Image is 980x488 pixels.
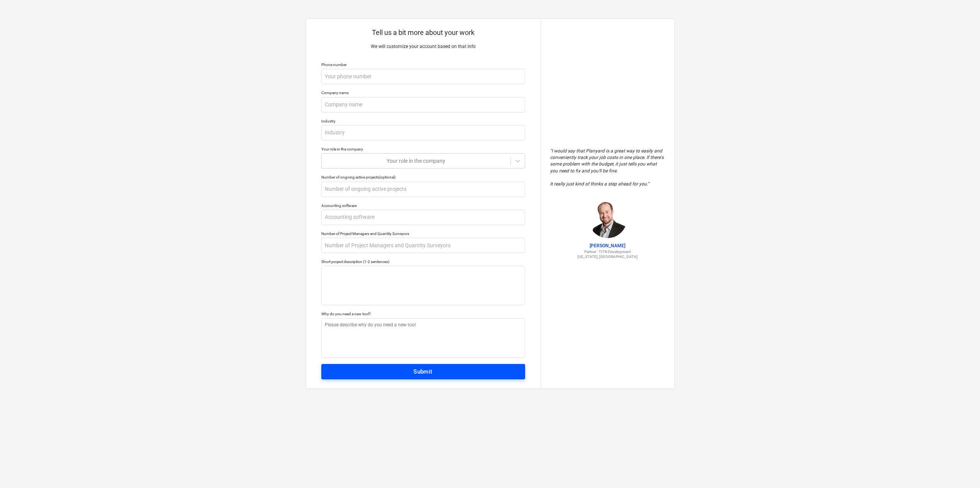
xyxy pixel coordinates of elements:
div: Company name [321,90,525,95]
input: Accounting software [321,210,525,225]
input: Industry [321,125,525,141]
div: Industry [321,119,525,124]
div: Accounting software [321,203,525,208]
input: Your phone number [321,69,525,84]
iframe: Chat Widget [942,451,980,488]
p: [PERSON_NAME] [550,243,665,249]
div: Why do you need a new tool? [321,311,525,316]
img: Jordan Cohen [588,200,627,238]
input: Number of ongoing active projects [321,182,525,197]
div: Short project description (1-2 sentences) [321,259,525,264]
input: Company name [321,97,525,112]
input: Number of Project Managers and Quantity Surveyors [321,238,525,253]
div: Phone number [321,62,525,67]
p: Partner - TITN Development [550,249,665,254]
p: Tell us a bit more about your work [321,28,525,37]
div: Your role in the company [321,147,525,152]
div: Number of Project Managers and Quantity Surveyors [321,231,525,236]
p: [US_STATE], [GEOGRAPHIC_DATA] [550,254,665,259]
p: We will customize your account based on that info [321,43,525,50]
p: " I would say that Planyard is a great way to easily and conveniently track your job costs in one... [550,148,665,187]
button: Submit [321,364,525,379]
div: Submit [413,367,433,377]
div: Number of ongoing active projects (optional) [321,175,525,180]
